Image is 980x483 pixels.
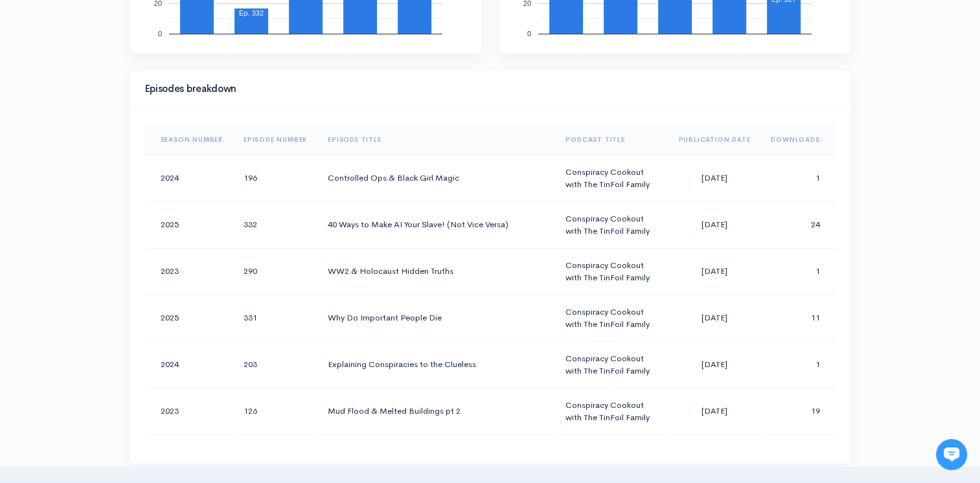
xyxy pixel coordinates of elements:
[760,155,835,201] td: 1
[19,86,240,148] h2: Just let us know if you need anything and we'll be happy to help! 🙂
[555,434,668,481] td: Conspiracy Cookout with The TinFoil Family
[936,439,967,470] iframe: gist-messenger-bubble-iframe
[145,84,828,95] h4: Episodes breakdown
[20,172,239,197] button: New conversation
[555,201,668,248] td: Conspiracy Cookout with The TinFoil Family
[233,248,317,295] td: 290
[233,434,317,481] td: 190
[145,434,233,481] td: 2023
[668,201,760,248] td: [DATE]
[17,222,242,238] p: Find an answer quickly
[668,124,760,155] th: Sort column
[233,155,317,201] td: 196
[317,388,555,434] td: Mud Flood & Melted Buildings pt 2
[317,124,555,155] th: Sort column
[233,124,317,155] th: Sort column
[145,341,233,388] td: 2024
[760,388,835,434] td: 19
[233,295,317,341] td: 331
[555,248,668,295] td: Conspiracy Cookout with The TinFoil Family
[760,201,835,248] td: 24
[668,295,760,341] td: [DATE]
[527,30,530,38] text: 0
[233,388,317,434] td: 126
[668,248,760,295] td: [DATE]
[317,201,555,248] td: 40 Ways to Make AI Your Slave! (Not Vice Versa)
[233,341,317,388] td: 203
[668,388,760,434] td: [DATE]
[84,179,155,190] span: New conversation
[317,434,555,481] td: Connecting Conspiracies
[555,388,668,434] td: Conspiracy Cookout with The TinFoil Family
[317,341,555,388] td: Explaining Conspiracies to the Clueless
[145,155,233,201] td: 2024
[760,295,835,341] td: 11
[760,248,835,295] td: 1
[145,388,233,434] td: 2023
[145,124,233,155] th: Sort column
[233,201,317,248] td: 332
[145,248,233,295] td: 2023
[317,248,555,295] td: WW2 & Holocaust Hidden Truths
[668,434,760,481] td: [DATE]
[555,295,668,341] td: Conspiracy Cookout with The TinFoil Family
[19,63,240,84] h1: Hi 👋
[760,434,835,481] td: 1
[38,243,231,269] input: Search articles
[760,124,835,155] th: Sort column
[157,30,161,38] text: 0
[555,341,668,388] td: Conspiracy Cookout with The TinFoil Family
[317,155,555,201] td: Controlled Ops & Black Girl Magic
[239,9,264,17] text: Ep. 332
[145,201,233,248] td: 2025
[555,155,668,201] td: Conspiracy Cookout with The TinFoil Family
[145,295,233,341] td: 2025
[760,341,835,388] td: 1
[555,124,668,155] th: Sort column
[317,295,555,341] td: Why Do Important People Die
[668,155,760,201] td: [DATE]
[668,341,760,388] td: [DATE]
